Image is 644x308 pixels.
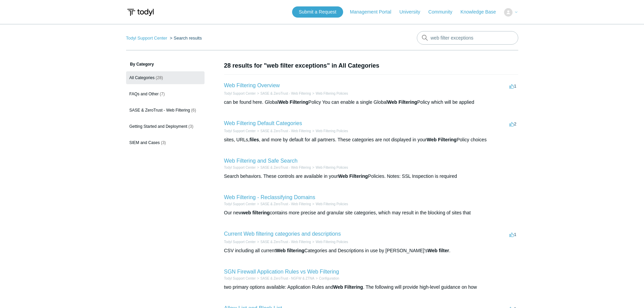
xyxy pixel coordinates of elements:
[314,276,339,281] li: Configuration
[126,35,169,41] li: Todyl Support Center
[509,121,516,126] span: 2
[224,99,518,106] div: can be found here. Global Policy You can enable a single Global Policy which will be applied
[428,248,437,253] em: Web
[224,129,256,133] a: Todyl Support Center
[191,108,196,113] span: (6)
[279,99,288,105] em: Web
[350,8,398,16] a: Management Portal
[399,99,417,105] em: Filtering
[333,284,343,290] em: Web
[460,8,503,16] a: Knowledge Base
[428,8,459,16] a: Community
[224,240,256,244] a: Todyl Support Center
[126,71,205,84] a: All Categories (28)
[224,92,256,95] a: Todyl Support Center
[509,84,516,89] span: 1
[129,75,155,80] span: All Categories
[188,124,193,129] span: (3)
[129,124,187,129] span: Getting Started and Deployment
[224,202,256,207] li: Todyl Support Center
[224,128,256,134] li: Todyl Support Center
[256,239,311,244] li: SASE & ZeroTrust - Web Filtering
[224,202,256,206] a: Todyl Support Center
[126,6,155,19] img: Todyl Support Center Help Center home page
[224,209,518,216] div: Our new contains more precise and granular site categories, which may result in the blocking of s...
[260,240,311,244] a: SASE & ZeroTrust - Web Filtering
[224,158,298,164] a: Web Filtering and Safe Search
[161,140,166,145] span: (3)
[224,231,341,237] a: Current Web filtering categories and descriptions
[287,248,304,253] em: filtering
[316,166,348,169] a: Web Filtering Policies
[316,202,348,206] a: Web Filtering Policies
[242,210,251,215] em: web
[256,128,311,134] li: SASE & ZeroTrust - Web Filtering
[311,239,348,244] li: Web Filtering Policies
[311,128,348,134] li: Web Filtering Policies
[427,137,436,142] em: Web
[256,165,311,170] li: SASE & ZeroTrust - Web Filtering
[224,247,518,254] div: CSV including all current Categories and Descriptions in use by [PERSON_NAME]'s .
[249,137,259,142] em: files
[417,31,518,45] input: Search
[260,92,311,95] a: SASE & ZeroTrust - Web Filtering
[224,61,518,70] h1: 28 results for "web filter exceptions" in All Categories
[338,173,348,179] em: Web
[509,232,516,237] span: 1
[438,137,456,142] em: Filtering
[276,248,286,253] em: Web
[126,136,205,149] a: SIEM and Cases (3)
[129,92,159,96] span: FAQs and Other
[224,120,302,126] a: Web Filtering Default Categories
[316,92,348,95] a: Web Filtering Policies
[256,91,311,96] li: SASE & ZeroTrust - Web Filtering
[126,88,205,100] a: FAQs and Other (7)
[256,276,314,281] li: SASE & ZeroTrust - NGFW & ZTNA
[224,82,280,88] a: Web Filtering Overview
[126,120,205,133] a: Getting Started and Deployment (3)
[344,284,363,290] em: Filtering
[224,165,256,170] li: Todyl Support Center
[316,129,348,133] a: Web Filtering Policies
[260,166,311,169] a: SASE & ZeroTrust - Web Filtering
[260,202,311,206] a: SASE & ZeroTrust - Web Filtering
[224,194,315,200] a: Web Filtering - Reclassifying Domains
[224,269,339,275] a: SGN Firewall Application Rules vs Web Filtering
[316,240,348,244] a: Web Filtering Policies
[319,277,339,280] a: Configuration
[260,277,314,280] a: SASE & ZeroTrust - NGFW & ZTNA
[292,6,343,18] a: Submit a Request
[349,173,368,179] em: Filtering
[129,108,190,113] span: SASE & ZeroTrust - Web Filtering
[129,140,160,145] span: SIEM and Cases
[224,276,256,281] li: Todyl Support Center
[224,173,518,180] div: Search behaviors. These controls are available in your Policies. Notes: SSL Inspection is required
[260,129,311,133] a: SASE & ZeroTrust - Web Filtering
[126,104,205,117] a: SASE & ZeroTrust - Web Filtering (6)
[439,248,449,253] em: filter
[387,99,397,105] em: Web
[224,239,256,244] li: Todyl Support Center
[224,91,256,96] li: Todyl Support Center
[253,210,270,215] em: filtering
[224,277,256,280] a: Todyl Support Center
[224,284,518,291] div: two primary options available: Application Rules and . The following will provide high-level guid...
[168,35,202,41] li: Search results
[311,91,348,96] li: Web Filtering Policies
[256,202,311,207] li: SASE & ZeroTrust - Web Filtering
[224,166,256,169] a: Todyl Support Center
[126,35,167,41] a: Todyl Support Center
[399,8,427,16] a: University
[126,61,205,67] h3: By Category
[156,75,163,80] span: (28)
[224,136,518,143] div: sites, URLs, , and more by default for all partners. These categories are not displayed in your P...
[290,99,308,105] em: Filtering
[311,202,348,207] li: Web Filtering Policies
[311,165,348,170] li: Web Filtering Policies
[160,92,165,96] span: (7)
